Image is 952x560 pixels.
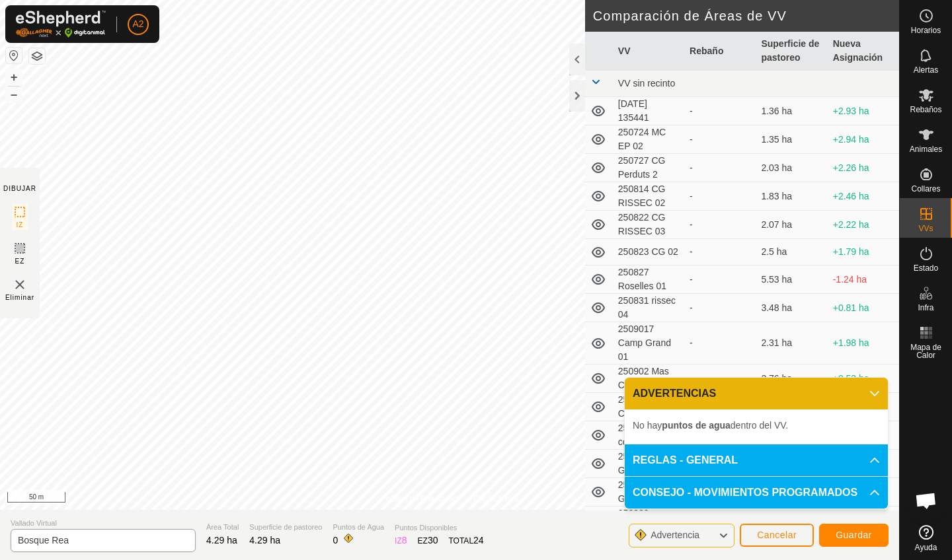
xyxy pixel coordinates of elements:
td: 250827 Roselles 01 [613,265,684,294]
td: [DATE] 135441 [613,97,684,125]
th: VV [613,32,684,71]
span: Collares [911,185,940,193]
td: -1.24 ha [828,265,899,294]
td: 250904 Mas Coquels 02 [613,393,684,421]
th: Rebaño [684,32,756,71]
span: Eliminar [5,293,34,302]
div: Chat abierto [906,481,946,520]
td: 250727 CG Perduts 2 [613,154,684,182]
div: - [690,372,750,386]
td: 5.53 ha [756,265,827,294]
img: VV [12,277,28,293]
span: 8 [402,535,407,545]
span: Área Total [206,522,239,533]
span: Rebaños [910,106,941,114]
button: Capas del Mapa [29,48,45,64]
td: 250929 Rosselles 05-VP001 [613,507,684,549]
span: Mapa de Calor [903,343,949,359]
div: - [690,104,750,118]
td: 250814 CG RISSEC 02 [613,182,684,211]
div: DIBUJAR [3,184,36,193]
span: CONSEJO - MOVIMIENTOS PROGRAMADOS [633,485,857,501]
td: 250724 MC EP 02 [613,125,684,154]
td: 250823 CG 02 [613,239,684,265]
td: 250822 CG RISSEC 03 [613,211,684,239]
td: 1.35 ha [756,125,827,154]
span: Alertas [914,66,938,74]
h2: Comparación de Áreas de VV [593,8,899,24]
td: 250831 rissec 04 [613,294,684,322]
span: 30 [428,535,438,545]
p-accordion-content: ADVERTENCIAS [625,409,888,444]
div: - [690,133,750,147]
td: 250902 Mas Coquels 01 [613,365,684,393]
td: +1.79 ha [828,239,899,265]
span: Superficie de pastoreo [249,522,322,533]
a: Contáctenos [473,493,518,505]
td: 250922 Camp Grand 02 [613,450,684,478]
button: + [6,69,22,85]
span: EZ [15,256,25,266]
td: +2.46 ha [828,182,899,211]
span: Horarios [911,26,941,34]
div: - [690,336,750,350]
div: - [690,273,750,287]
b: puntos de agua [662,420,730,431]
p-accordion-header: ADVERTENCIAS [625,378,888,409]
td: 250908 coquells 03 [613,421,684,450]
td: 3.48 ha [756,294,827,322]
span: Guardar [836,530,872,540]
span: Puntos de Agua [333,522,384,533]
td: 2.03 ha [756,154,827,182]
div: - [690,245,750,259]
td: +0.81 ha [828,294,899,322]
span: Puntos Disponibles [395,522,484,534]
span: REGLAS - GENERAL [633,452,738,468]
span: 4.29 ha [206,535,237,545]
span: No hay dentro del VV. [633,420,788,431]
button: – [6,87,22,102]
span: IZ [17,220,24,230]
span: VV sin recinto [618,78,675,88]
td: 2.5 ha [756,239,827,265]
th: Nueva Asignación [828,32,899,71]
div: EZ [418,534,438,547]
td: +0.53 ha [828,365,899,393]
span: 4.29 ha [249,535,280,545]
span: Infra [918,304,933,312]
span: Vallado Virtual [11,518,196,529]
span: A2 [132,17,143,31]
span: ADVERTENCIAS [633,386,716,402]
button: Guardar [819,524,889,547]
p-accordion-header: CONSEJO - MOVIMIENTOS PROGRAMADOS [625,477,888,508]
a: Política de Privacidad [381,493,457,505]
td: +2.22 ha [828,211,899,239]
td: 2.07 ha [756,211,827,239]
span: VVs [918,225,933,232]
span: 0 [333,535,338,545]
span: 24 [473,535,484,545]
span: Estado [914,264,938,272]
span: Animales [910,145,942,153]
div: - [690,161,750,175]
span: Ayuda [915,543,937,551]
span: Advertencia [651,530,699,540]
td: +1.98 ha [828,322,899,365]
td: 1.83 ha [756,182,827,211]
p-accordion-header: REGLAS - GENERAL [625,444,888,476]
td: 2509017 Camp Grand 01 [613,322,684,365]
td: 250926 Camp Grand 03 [613,478,684,507]
div: TOTAL [448,534,483,547]
span: Cancelar [757,530,797,540]
div: IZ [395,534,407,547]
div: - [690,301,750,315]
a: Ayuda [900,520,952,557]
button: Cancelar [740,524,814,547]
button: Restablecer Mapa [6,48,22,63]
td: +2.94 ha [828,125,899,154]
div: - [690,218,750,232]
img: Logo Gallagher [16,11,106,38]
td: 3.76 ha [756,365,827,393]
div: - [690,190,750,203]
td: +2.26 ha [828,154,899,182]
